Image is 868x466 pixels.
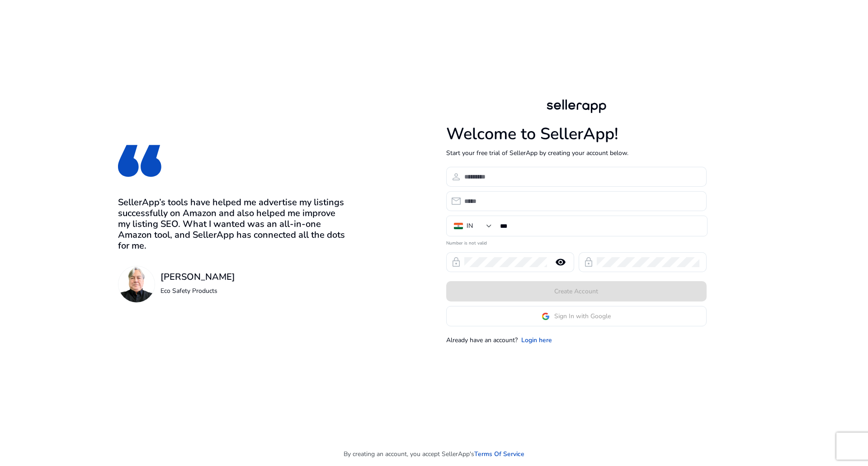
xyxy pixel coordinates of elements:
[521,335,552,345] a: Login here
[583,257,594,268] span: lock
[446,148,707,158] p: Start your free trial of SellerApp by creating your account below.
[118,197,349,251] h3: SellerApp’s tools have helped me advertise my listings successfully on Amazon and also helped me ...
[446,335,518,345] p: Already have an account?
[160,272,235,282] h3: [PERSON_NAME]
[467,221,473,231] div: IN
[474,449,524,459] a: Terms Of Service
[446,237,707,247] mat-error: Number is not valid
[451,196,462,207] span: email
[451,171,462,182] span: person
[446,124,707,144] h1: Welcome to SellerApp!
[550,257,571,268] mat-icon: remove_red_eye
[451,257,462,268] span: lock
[160,286,235,296] p: Eco Safety Products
